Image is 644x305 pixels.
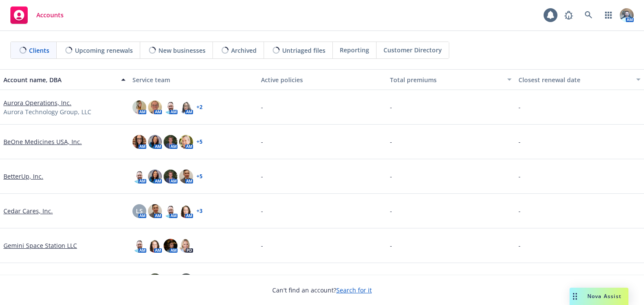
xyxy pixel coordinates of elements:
span: Aurora Technology Group, LLC [3,107,91,116]
button: Nova Assist [570,288,628,305]
img: photo [164,135,177,149]
span: - [518,206,521,215]
a: Search for it [336,286,372,294]
div: Service team [132,75,254,84]
span: Accounts [36,12,64,19]
span: Archived [231,46,257,55]
span: - [261,206,263,215]
span: - [518,103,521,112]
div: Account name, DBA [3,75,116,84]
a: Aurora Operations, Inc. [3,98,71,107]
a: Accounts [7,3,67,27]
span: - [390,206,392,215]
div: Total premiums [390,75,502,84]
a: Search [580,6,597,24]
span: - [261,103,263,112]
img: photo [148,273,162,287]
span: - [390,103,392,112]
img: photo [164,170,177,183]
span: LS [136,206,143,215]
button: Closest renewal date [515,69,644,90]
img: photo [148,100,162,114]
img: photo [179,100,193,114]
span: Can't find an account? [272,286,372,295]
a: + 5 [196,174,203,179]
span: - [390,172,392,181]
img: photo [148,170,162,183]
span: Untriaged files [282,46,325,55]
img: photo [164,239,177,253]
img: photo [164,100,177,114]
span: - [261,137,263,146]
img: photo [179,135,193,149]
img: photo [148,135,162,149]
img: photo [179,204,193,218]
img: photo [132,100,146,114]
a: + 3 [196,209,203,214]
span: Nova Assist [587,292,621,300]
img: photo [164,204,177,218]
img: photo [148,204,162,218]
span: - [261,241,263,250]
span: - [518,241,521,250]
div: Closest renewal date [518,75,631,84]
a: + 2 [196,105,203,110]
a: Report a Bug [560,6,577,24]
img: photo [132,239,146,253]
img: photo [132,135,146,149]
div: Active policies [261,75,383,84]
span: Reporting [340,45,369,55]
span: - [261,172,263,181]
span: Clients [29,46,49,55]
span: Customer Directory [383,45,442,55]
a: Cedar Cares, Inc. [3,206,53,215]
span: - [518,172,521,181]
button: Active policies [258,69,386,90]
a: Switch app [600,6,617,24]
img: photo [620,8,634,22]
img: photo [132,273,146,287]
span: - [390,137,392,146]
button: Service team [129,69,258,90]
a: + 5 [196,139,203,144]
img: photo [164,273,177,287]
img: photo [132,170,146,183]
img: photo [179,273,193,287]
button: Total premiums [386,69,515,90]
img: photo [179,170,193,183]
div: Drag to move [570,288,580,305]
span: Upcoming renewals [75,46,133,55]
a: BetterUp, Inc. [3,172,43,181]
a: BeOne Medicines USA, Inc. [3,137,82,146]
a: Gemini Space Station LLC [3,241,77,250]
img: photo [179,239,193,253]
img: photo [148,239,162,253]
span: - [390,241,392,250]
span: - [518,137,521,146]
span: New businesses [158,46,206,55]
